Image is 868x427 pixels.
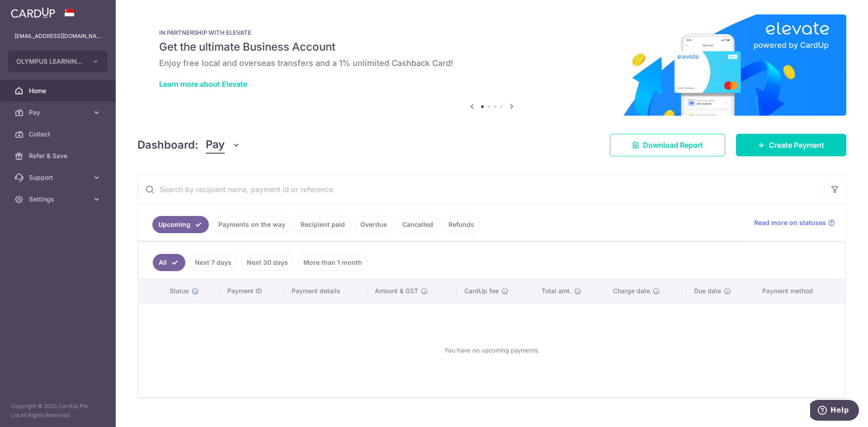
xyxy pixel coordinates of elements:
[29,108,89,117] span: Pay
[153,254,185,271] a: All
[14,32,101,41] p: [EMAIL_ADDRESS][DOMAIN_NAME]
[613,286,650,296] span: Charge date
[396,216,439,233] a: Cancelled
[29,86,89,95] span: Home
[354,216,393,233] a: Overdue
[810,400,859,422] iframe: Opens a widget where you can find more information
[152,216,209,233] a: Upcoming
[159,40,825,54] h5: Get the ultimate Business Account
[220,279,284,303] th: Payment ID
[643,140,703,150] span: Download Report
[159,58,825,69] h6: Enjoy free local and overseas transfers and a 1% unlimited Cashback Card!
[159,80,247,89] a: Learn more about Elevate
[212,216,291,233] a: Payments on the way
[11,7,55,18] img: CardUp
[694,286,721,296] span: Due date
[284,279,368,303] th: Payment details
[755,279,845,303] th: Payment method
[29,173,89,182] span: Support
[464,286,499,296] span: CardUp fee
[159,29,825,36] p: IN PARTNERSHIP WITH ELEVATE
[16,57,83,66] span: OLYMPUS LEARNING ACADEMY PTE LTD
[189,254,237,271] a: Next 7 days
[149,310,835,390] div: You have no upcoming payments.
[241,254,294,271] a: Next 30 days
[206,136,241,154] button: Pay
[29,130,89,139] span: Collect
[297,254,368,271] a: More than 1 month
[138,175,824,204] input: Search by recipient name, payment id or reference
[754,218,826,227] span: Read more on statuses
[769,140,824,150] span: Create Payment
[29,195,89,204] span: Settings
[8,51,108,72] button: OLYMPUS LEARNING ACADEMY PTE LTD
[29,151,89,160] span: Refer & Save
[443,216,480,233] a: Refunds
[170,286,189,296] span: Status
[137,137,198,153] h4: Dashboard:
[610,134,725,156] a: Download Report
[736,134,846,156] a: Create Payment
[295,216,351,233] a: Recipient paid
[754,218,835,227] a: Read more on statuses
[542,286,571,296] span: Total amt.
[137,14,846,116] img: Renovation banner
[206,136,225,154] span: Pay
[375,286,418,296] span: Amount & GST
